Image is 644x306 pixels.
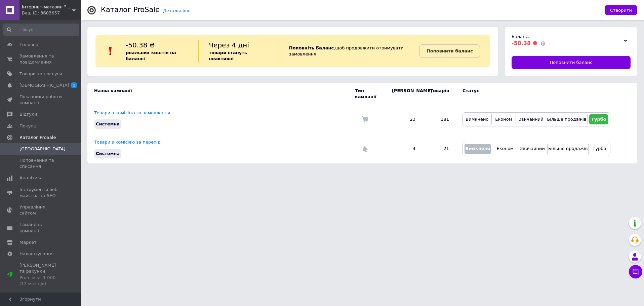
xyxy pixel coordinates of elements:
button: Звичайний [519,144,546,154]
div: Prom мікс 1 000 (13 місяців) [19,275,62,287]
img: Комісія за замовлення [362,116,368,123]
span: -50.38 ₴ [126,41,155,49]
span: Інструменти веб-майстра та SEO [19,187,62,199]
span: Більше продажів [547,117,586,122]
span: Покупці [19,123,38,129]
span: [PERSON_NAME] та рахунки [19,262,62,287]
span: Аналітика [19,175,43,181]
span: Товари та послуги [19,71,62,77]
td: [PERSON_NAME] [385,83,422,105]
a: Товари з комісією за перехід [94,140,161,145]
span: Системна [96,121,120,126]
b: товари стануть неактивні [209,50,247,61]
span: Гаманець компанії [19,222,62,234]
button: Турбо [590,144,608,154]
button: Економ [495,144,515,154]
input: Пошук [3,24,79,36]
a: Поповнити баланс [419,44,480,58]
button: Звичайний [518,114,544,124]
span: Вимкнено [465,146,490,151]
img: :exclamation: [106,46,116,56]
span: Створити [610,8,632,13]
span: Маркет [19,239,37,245]
span: Поповнення та списання [19,157,62,169]
span: Турбо [593,146,606,151]
td: 181 [422,105,456,134]
span: Головна [19,42,38,48]
td: 4 [385,134,422,163]
div: Ваш ID: 3603657 [22,10,81,16]
span: Поповнити баланс [550,60,593,66]
b: Поповнити баланс [427,48,473,53]
span: [GEOGRAPHIC_DATA] [19,146,66,152]
button: Економ [493,114,514,124]
button: Чат з покупцем [629,265,642,278]
span: Турбо [591,117,606,122]
a: Товари з комісією за замовлення [94,110,170,115]
td: Тип кампанії [355,83,385,105]
img: Комісія за перехід [362,146,368,152]
b: реальних коштів на балансі [126,50,176,61]
td: Статус [456,83,610,105]
td: 23 [385,105,422,134]
span: Вимкнено [466,117,488,122]
span: Економ [495,117,512,122]
button: Турбо [589,114,608,124]
span: Системна [96,151,120,156]
a: Поповнити баланс [512,56,631,69]
span: Показники роботи компанії [19,94,62,106]
span: Каталог ProSale [19,135,56,141]
span: Економ [497,146,514,151]
span: Відгуки [19,111,37,117]
span: Інтернет-магазин "B AND D" [22,4,72,10]
td: Товарів [422,83,456,105]
td: 21 [422,134,456,163]
span: 1 [71,82,77,88]
a: Детальніше [163,8,191,13]
span: Звичайний [519,117,544,122]
span: Баланс: [512,34,529,39]
td: Назва кампанії [87,83,355,105]
span: [DEMOGRAPHIC_DATA] [19,82,69,88]
span: Управління сайтом [19,204,62,216]
span: Замовлення та повідомлення [19,53,62,65]
div: , щоб продовжити отримувати замовлення [279,40,419,62]
button: Створити [605,5,637,15]
span: Через 4 дні [209,41,249,49]
button: Вимкнено [465,144,491,154]
span: Налаштування [19,251,54,257]
b: Поповніть Баланс [289,45,334,50]
button: Більше продажів [549,144,587,154]
span: Більше продажів [548,146,588,151]
button: Вимкнено [465,114,490,124]
span: -50.38 ₴ [512,40,537,46]
div: Каталог ProSale [101,6,160,13]
button: Більше продажів [548,114,585,124]
span: Звичайний [520,146,545,151]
